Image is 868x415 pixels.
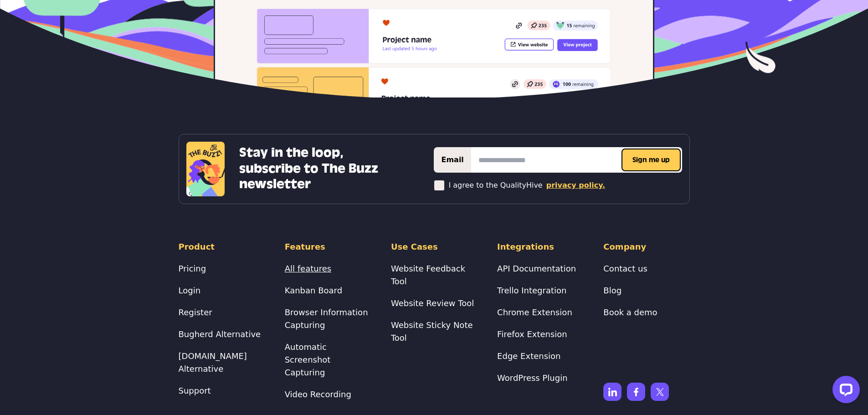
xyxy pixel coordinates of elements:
img: Linkedin [603,383,621,401]
a: API Documentation [497,264,576,273]
p: I agree to the QualityHive [448,180,542,191]
input: email [471,147,682,173]
a: Register [179,307,212,317]
a: Automatic Screenshot Capturing [285,342,331,377]
a: Chrome Extension [497,307,572,317]
a: Blog [603,286,621,295]
a: privacy policy. [546,180,605,191]
h4: Use Cases [391,241,477,253]
a: Browser Information Capturing [285,307,368,330]
label: Email [434,147,471,173]
a: [DOMAIN_NAME] Alternative [179,351,247,374]
img: X [651,383,669,401]
a: Contact us [603,264,647,273]
h4: Product [179,241,265,253]
button: Sign me up [621,149,681,171]
a: Video Recording [285,389,351,399]
a: All features [285,264,331,273]
a: Bugherd Alternative [179,329,261,339]
h3: Stay in the loop, subscribe to The Buzz newsletter [239,145,393,193]
h4: Features [285,241,371,253]
a: Website Feedback Tool [391,264,465,286]
a: Login [179,286,201,295]
a: Firefox Extension [497,329,567,339]
a: Website Review Tool [391,298,474,308]
a: Pricing [179,264,206,273]
a: Trello Integration [497,286,566,295]
a: Edge Extension [497,351,560,361]
a: Support [179,386,211,395]
iframe: LiveChat chat widget [825,372,863,410]
a: Kanban Board [285,286,342,295]
a: Book a demo [603,307,657,317]
a: Website Sticky Note Tool [391,320,473,343]
h4: Integrations [497,241,583,253]
img: Facebook [627,383,645,401]
h4: Company [603,241,689,253]
img: The Buzz Newsletter [186,142,225,196]
a: WordPress Plugin [497,373,567,383]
